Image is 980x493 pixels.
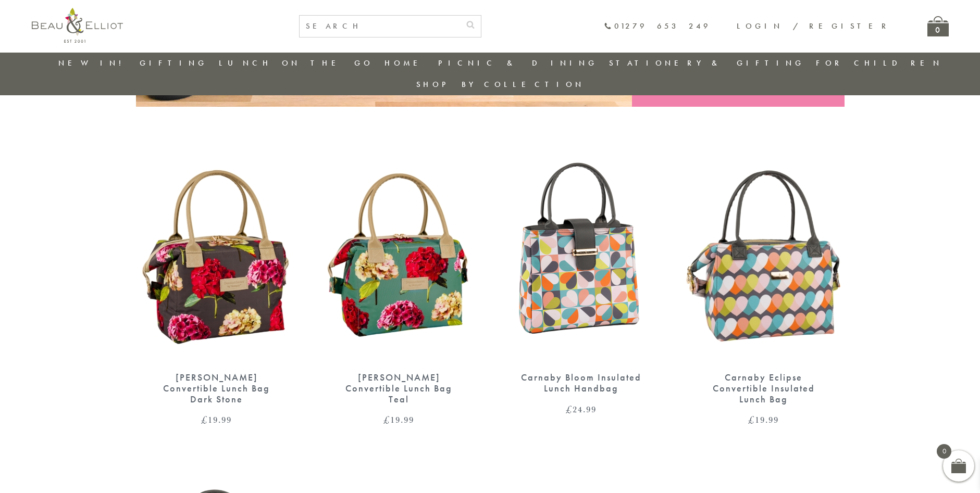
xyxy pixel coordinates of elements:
[683,154,845,362] img: Carnaby eclipse convertible lunch bag
[937,444,951,459] span: 0
[604,22,711,31] a: 01279 653 249
[318,154,480,362] img: Sarah Kelleher convertible lunch bag teal
[58,58,128,68] a: New in!
[566,403,573,415] span: £
[383,413,390,426] span: £
[501,154,662,414] a: Carnaby Bloom Insulated Lunch Handbag Carnaby Bloom Insulated Lunch Handbag £24.99
[816,58,942,68] a: For Children
[927,16,949,36] a: 0
[384,58,426,68] a: Home
[501,154,662,362] img: Carnaby Bloom Insulated Lunch Handbag
[519,372,644,394] div: Carnaby Bloom Insulated Lunch Handbag
[683,154,845,424] a: Carnaby eclipse convertible lunch bag Carnaby Eclipse Convertible Insulated Lunch Bag £19.99
[154,372,279,404] div: [PERSON_NAME] Convertible Lunch Bag Dark Stone
[748,413,779,426] bdi: 19.99
[609,58,804,68] a: Stationery & Gifting
[737,21,891,31] a: Login / Register
[136,154,297,424] a: Sarah Kelleher Lunch Bag Dark Stone [PERSON_NAME] Convertible Lunch Bag Dark Stone £19.99
[201,413,232,426] bdi: 19.99
[701,372,826,404] div: Carnaby Eclipse Convertible Insulated Lunch Bag
[201,413,208,426] span: £
[566,403,597,415] bdi: 24.99
[416,79,585,90] a: Shop by collection
[318,154,480,424] a: Sarah Kelleher convertible lunch bag teal [PERSON_NAME] Convertible Lunch Bag Teal £19.99
[438,58,598,68] a: Picnic & Dining
[219,58,373,68] a: Lunch On The Go
[300,16,460,37] input: SEARCH
[136,154,297,362] img: Sarah Kelleher Lunch Bag Dark Stone
[32,8,123,43] img: logo
[748,413,755,426] span: £
[337,372,462,404] div: [PERSON_NAME] Convertible Lunch Bag Teal
[383,413,414,426] bdi: 19.99
[140,58,207,68] a: Gifting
